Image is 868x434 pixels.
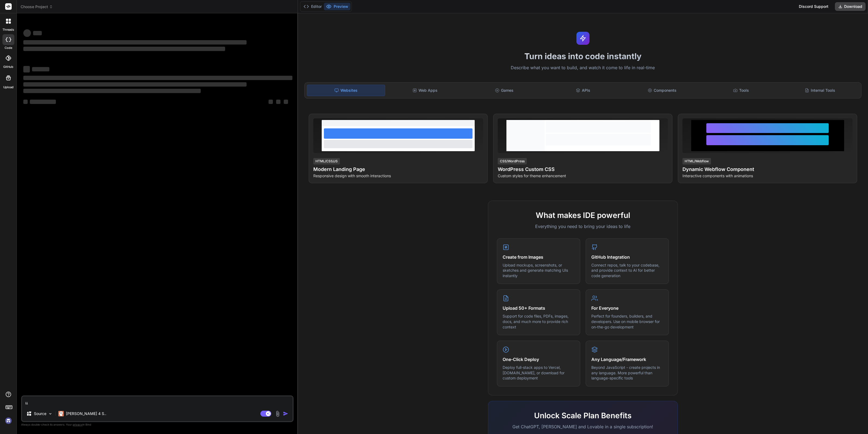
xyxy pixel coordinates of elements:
div: APIs [544,85,622,96]
p: Deploy full-stack apps to Vercel, [DOMAIN_NAME], or download for custom deployment [503,365,575,381]
label: GitHub [3,65,13,69]
div: Websites [307,85,385,96]
span: ‌ [23,82,247,87]
p: Connect repos, talk to your codebase, and provide context to AI for better code generation [591,262,663,278]
p: Custom styles for theme enhancement [498,173,668,179]
p: Responsive design with smooth interactions [313,173,483,179]
div: HTML/Webflow [682,158,711,164]
p: Perfect for founders, builders, and developers. Use on mobile browser for on-the-go development [591,313,663,330]
span: ‌ [269,100,273,104]
span: ‌ [23,89,201,93]
div: Games [465,85,543,96]
h1: Turn ideas into code instantly [301,51,865,61]
p: Support for code files, PDFs, images, docs, and much more to provide rich context [503,313,575,330]
p: Everything you need to bring your ideas to life [497,223,669,230]
p: [PERSON_NAME] 4 S.. [66,411,106,416]
img: Claude 4 Sonnet [58,411,64,416]
span: Choose Project [21,4,53,9]
div: Discord Support [796,2,832,11]
p: Always double-check its answers. Your in Bind [21,422,293,427]
h4: Modern Landing Page [313,166,483,173]
h4: Any Language/Framework [591,356,663,363]
p: Get ChatGPT, [PERSON_NAME] and Lovable in a single subscription! [497,423,669,430]
span: ‌ [33,31,42,35]
img: icon [283,411,288,416]
div: HTML/CSS/JS [313,158,340,164]
div: CSS/WordPress [498,158,527,164]
span: ‌ [284,100,288,104]
div: Tools [702,85,780,96]
h2: Unlock Scale Plan Benefits [497,410,669,421]
span: ‌ [30,100,56,104]
p: Describe what you want to build, and watch it come to life in real-time [301,64,865,71]
h4: For Everyone [591,305,663,311]
span: ‌ [23,76,292,80]
label: Upload [3,85,14,90]
h4: One-Click Deploy [503,356,575,363]
textarea: แ [22,396,293,406]
span: ‌ [23,100,28,104]
p: Beyond JavaScript - create projects in any language. More powerful than language-specific tools [591,365,663,381]
span: ‌ [276,100,280,104]
span: ‌ [23,66,30,72]
button: Preview [324,3,350,10]
p: Interactive components with animations [682,173,853,179]
label: threads [2,27,14,32]
h4: Upload 50+ Formats [503,305,575,311]
h4: Dynamic Webflow Component [682,166,853,173]
img: attachment [275,411,281,417]
button: Editor [301,3,324,10]
div: Components [623,85,701,96]
h4: Create from Images [503,254,575,260]
span: ‌ [23,47,225,51]
span: privacy [73,423,82,426]
span: ‌ [23,29,31,37]
div: Internal Tools [781,85,859,96]
span: ‌ [32,67,49,71]
button: Download [835,2,866,11]
h2: What makes IDE powerful [497,210,669,221]
p: Upload mockups, screenshots, or sketches and generate matching UIs instantly [503,262,575,278]
label: code [5,46,12,50]
img: signin [4,416,13,425]
h4: WordPress Custom CSS [498,166,668,173]
span: ‌ [23,40,247,45]
div: Web Apps [386,85,464,96]
img: Pick Models [48,411,53,416]
p: Source [34,411,46,416]
h4: GitHub Integration [591,254,663,260]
